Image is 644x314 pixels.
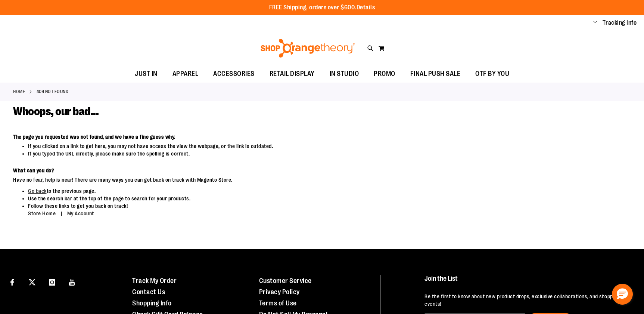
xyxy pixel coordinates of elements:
a: My Account [67,210,94,216]
a: Tracking Info [603,19,637,27]
li: If you typed the URL directly, please make sure the spelling is correct. [28,150,502,157]
a: Details [357,4,375,11]
a: Shopping Info [132,299,172,307]
a: Visit our Instagram page [46,275,59,288]
li: to the previous page. [28,187,502,195]
a: RETAIL DISPLAY [262,65,322,83]
a: Terms of Use [259,299,297,307]
a: Store Home [28,210,56,216]
a: Track My Order [132,277,177,284]
a: JUST IN [127,65,165,83]
a: Home [13,88,25,95]
a: IN STUDIO [322,65,367,83]
span: JUST IN [135,65,158,82]
span: Whoops, our bad... [13,105,99,118]
span: PROMO [374,65,395,82]
a: Go back [28,188,47,194]
a: Visit our Facebook page [6,275,19,288]
span: OTF BY YOU [475,65,509,82]
span: IN STUDIO [330,65,359,82]
a: APPAREL [165,65,206,83]
button: Hello, have a question? Let’s chat. [612,284,633,305]
span: RETAIL DISPLAY [270,65,315,82]
span: | [57,207,66,220]
dd: Have no fear, help is near! There are many ways you can get back on track with Magento Store. [13,176,502,184]
li: Use the search bar at the top of the page to search for your products. [28,195,502,202]
button: Account menu [593,19,597,27]
p: FREE Shipping, orders over $600. [269,3,375,12]
a: FINAL PUSH SALE [403,65,468,83]
img: Twitter [29,279,35,286]
img: Shop Orangetheory [259,39,356,58]
li: If you clicked on a link to get here, you may not have access the view the webpage, or the link i... [28,142,502,150]
span: APPAREL [172,65,199,82]
a: Visit our Youtube page [66,275,79,288]
dt: What can you do? [13,167,502,174]
a: PROMO [366,65,403,83]
a: OTF BY YOU [468,65,517,83]
li: Follow these links to get you back on track! [28,202,502,218]
a: Contact Us [132,288,165,296]
strong: 404 Not Found [37,88,69,95]
p: Be the first to know about new product drops, exclusive collaborations, and shopping events! [424,293,628,308]
dt: The page you requested was not found, and we have a fine guess why. [13,133,502,141]
a: Visit our X page [26,275,39,288]
span: FINAL PUSH SALE [410,65,461,82]
a: Privacy Policy [259,288,300,296]
h4: Join the List [424,275,628,289]
a: Customer Service [259,277,312,284]
a: ACCESSORIES [206,65,262,83]
span: ACCESSORIES [213,65,255,82]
